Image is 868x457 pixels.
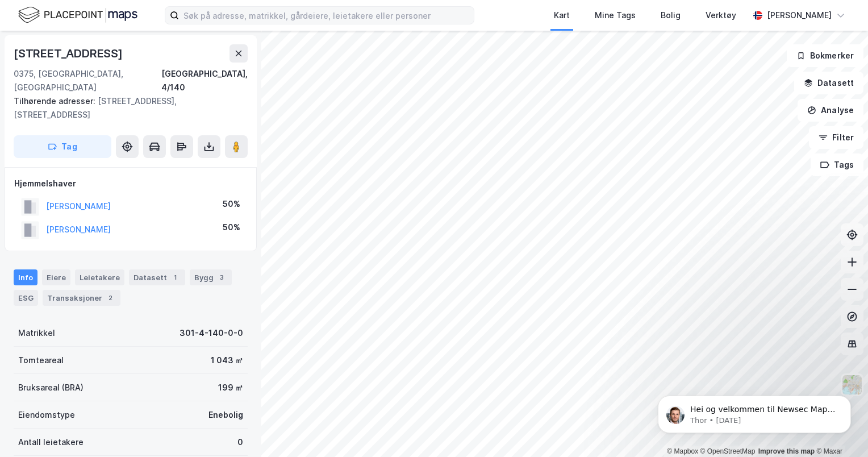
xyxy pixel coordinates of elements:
div: 199 ㎡ [218,381,243,394]
div: Kart [554,9,570,22]
p: Message from Thor, sent 58w ago [49,44,196,54]
div: Mine Tags [595,9,636,22]
div: Transaksjoner [43,290,120,306]
div: Eiendomstype [18,408,75,422]
div: Verktøy [706,9,736,22]
div: 1 043 ㎡ [211,354,243,367]
iframe: Intercom notifications message [641,372,868,451]
div: 50% [223,197,240,211]
div: Eiere [42,269,70,285]
div: [STREET_ADDRESS], [STREET_ADDRESS] [14,94,239,122]
div: Matrikkel [18,326,55,340]
div: [GEOGRAPHIC_DATA], 4/140 [161,67,248,94]
div: 301-4-140-0-0 [180,326,243,340]
a: Improve this map [758,447,815,455]
div: 2 [105,292,116,304]
button: Tags [811,153,863,176]
div: Hjemmelshaver [14,177,247,190]
div: Leietakere [75,269,124,285]
a: OpenStreetMap [700,447,756,455]
div: Antall leietakere [18,435,84,449]
div: 50% [223,221,240,234]
div: [STREET_ADDRESS] [14,44,125,63]
button: Bokmerker [787,44,863,67]
div: Tomteareal [18,354,64,367]
div: Bruksareal (BRA) [18,381,84,394]
div: ESG [14,290,38,306]
input: Søk på adresse, matrikkel, gårdeiere, leietakere eller personer [179,7,474,24]
div: Info [14,269,37,285]
button: Analyse [798,99,863,122]
div: 0 [237,435,243,449]
button: Tag [14,135,111,158]
a: Mapbox [667,447,698,455]
div: Bygg [190,269,232,285]
div: 1 [169,272,181,283]
img: logo.f888ab2527a4732fd821a326f86c7f29.svg [18,5,137,25]
button: Datasett [794,72,863,94]
div: 3 [216,272,227,283]
span: Hei og velkommen til Newsec Maps, [PERSON_NAME] 🥳 Om det er du lurer på så kan du enkelt chatte d... [49,33,194,88]
div: 0375, [GEOGRAPHIC_DATA], [GEOGRAPHIC_DATA] [14,67,161,94]
button: Filter [809,126,863,149]
div: Enebolig [208,408,243,422]
span: Tilhørende adresser: [14,96,98,106]
div: [PERSON_NAME] [767,9,832,22]
div: Datasett [129,269,185,285]
div: Bolig [661,9,681,22]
